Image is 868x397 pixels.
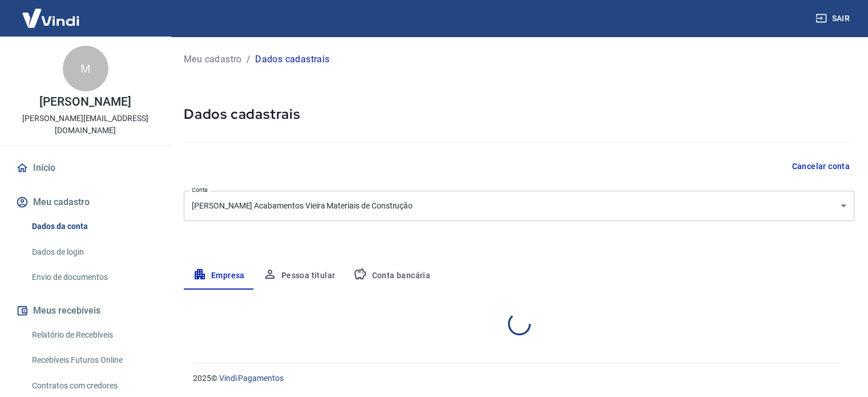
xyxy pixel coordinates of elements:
button: Pessoa titular [254,262,345,290]
button: Meus recebíveis [14,298,157,323]
a: Dados de login [27,240,157,264]
button: Conta bancária [344,262,439,290]
p: [PERSON_NAME] [39,96,131,108]
label: Conta [192,186,208,194]
p: Dados cadastrais [255,53,329,66]
a: Recebíveis Futuros Online [27,348,157,372]
a: Dados da conta [27,215,157,238]
img: Vindi [14,1,88,35]
button: Cancelar conta [787,156,854,177]
p: [PERSON_NAME][EMAIL_ADDRESS][DOMAIN_NAME] [9,113,162,137]
p: 2025 © [193,372,841,384]
button: Sair [813,8,854,29]
a: Vindi Pagamentos [219,374,284,383]
a: Envio de documentos [27,266,157,289]
p: / [247,53,251,66]
button: Empresa [184,262,254,290]
a: Relatório de Recebíveis [27,323,157,347]
a: Meu cadastro [184,53,242,66]
a: Início [14,155,157,181]
h5: Dados cadastrais [184,105,854,123]
button: Meu cadastro [14,190,157,215]
div: M [63,46,108,91]
div: [PERSON_NAME] Acabamentos Vieira Materiais de Construção [184,191,854,221]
